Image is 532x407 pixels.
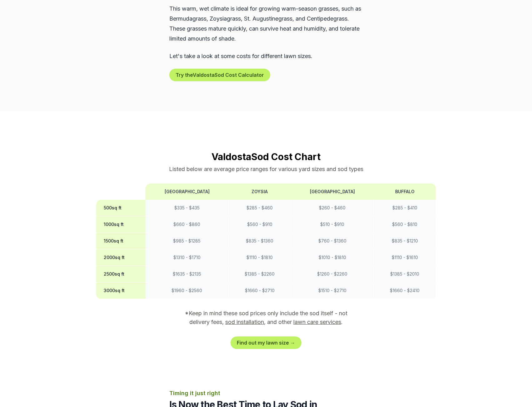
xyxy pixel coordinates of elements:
[96,249,146,266] th: 2000 sq ft
[374,266,436,282] td: $ 1385 - $ 2010
[291,282,374,299] td: $ 1510 - $ 2710
[96,165,436,174] p: Listed below are average price ranges for various yard sizes and sod types
[291,216,374,233] td: $ 510 - $ 910
[231,336,301,349] a: Find out my lawn size →
[169,389,363,398] p: Timing it just right
[228,282,291,299] td: $ 1660 - $ 2710
[169,69,270,81] button: Try theValdostaSod Cost Calculator
[291,184,374,200] th: [GEOGRAPHIC_DATA]
[228,249,291,266] td: $ 1110 - $ 1810
[176,309,356,326] p: *Keep in mind these sod prices only include the sod itself - not delivery fees, , and other .
[169,4,363,44] p: This warm, wet climate is ideal for growing warm-season grasses, such as Bermudagrass, Zoysiagras...
[96,266,146,282] th: 2500 sq ft
[291,266,374,282] td: $ 1260 - $ 2260
[293,319,341,325] a: lawn care services
[225,319,264,325] a: sod installation
[146,233,228,249] td: $ 985 - $ 1285
[96,151,436,162] h2: Valdosta Sod Cost Chart
[146,216,228,233] td: $ 660 - $ 860
[374,249,436,266] td: $ 1110 - $ 1610
[146,184,228,200] th: [GEOGRAPHIC_DATA]
[374,233,436,249] td: $ 835 - $ 1210
[374,282,436,299] td: $ 1660 - $ 2410
[291,200,374,216] td: $ 260 - $ 460
[146,266,228,282] td: $ 1635 - $ 2135
[291,249,374,266] td: $ 1010 - $ 1810
[228,216,291,233] td: $ 560 - $ 910
[146,282,228,299] td: $ 1960 - $ 2560
[374,200,436,216] td: $ 285 - $ 410
[146,200,228,216] td: $ 335 - $ 435
[228,266,291,282] td: $ 1385 - $ 2260
[169,51,363,61] p: Let's take a look at some costs for different lawn sizes.
[374,184,436,200] th: Buffalo
[96,282,146,299] th: 3000 sq ft
[146,249,228,266] td: $ 1310 - $ 1710
[228,233,291,249] td: $ 835 - $ 1360
[374,216,436,233] td: $ 560 - $ 810
[96,233,146,249] th: 1500 sq ft
[96,216,146,233] th: 1000 sq ft
[96,200,146,216] th: 500 sq ft
[291,233,374,249] td: $ 760 - $ 1360
[228,184,291,200] th: Zoysia
[228,200,291,216] td: $ 285 - $ 460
